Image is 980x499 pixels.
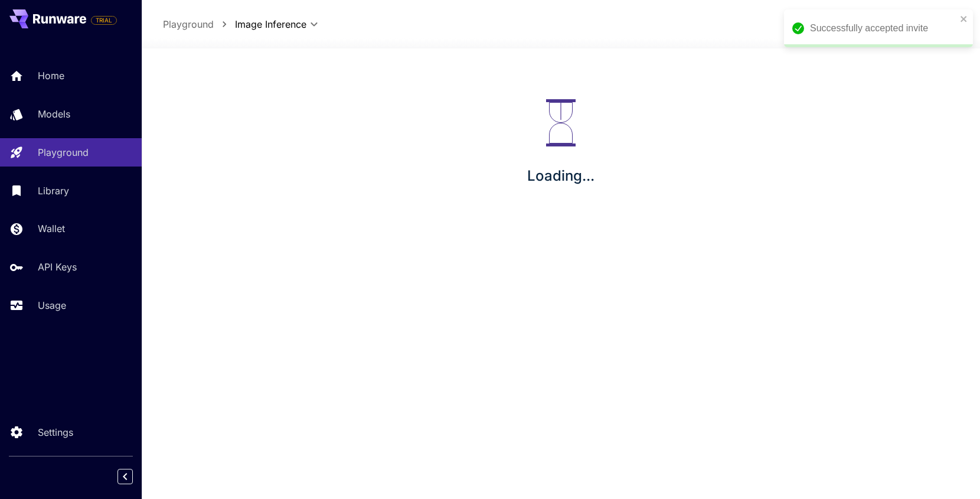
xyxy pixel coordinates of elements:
p: Library [38,184,69,198]
p: Models [38,107,70,121]
p: Settings [38,425,73,439]
span: Add your payment card to enable full platform functionality. [91,13,117,27]
button: close [960,14,968,24]
a: Playground [163,17,214,31]
button: Collapse sidebar [117,469,133,484]
p: Wallet [38,221,65,236]
p: Home [38,69,64,83]
span: TRIAL [92,16,116,25]
p: Playground [38,145,89,159]
div: Collapse sidebar [126,466,142,487]
p: Usage [38,298,66,312]
span: Image Inference [235,17,306,31]
p: Loading... [527,165,594,187]
div: Successfully accepted invite [810,21,956,35]
nav: breadcrumb [163,17,235,31]
p: API Keys [38,260,77,274]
